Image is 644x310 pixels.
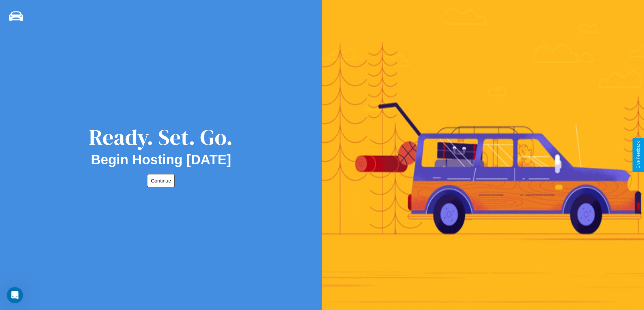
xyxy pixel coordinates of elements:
h2: Begin Hosting [DATE] [91,152,231,167]
iframe: Intercom live chat [7,287,23,303]
button: Continue [147,174,175,187]
div: Give Feedback [636,141,641,169]
div: Ready. Set. Go. [89,122,233,152]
